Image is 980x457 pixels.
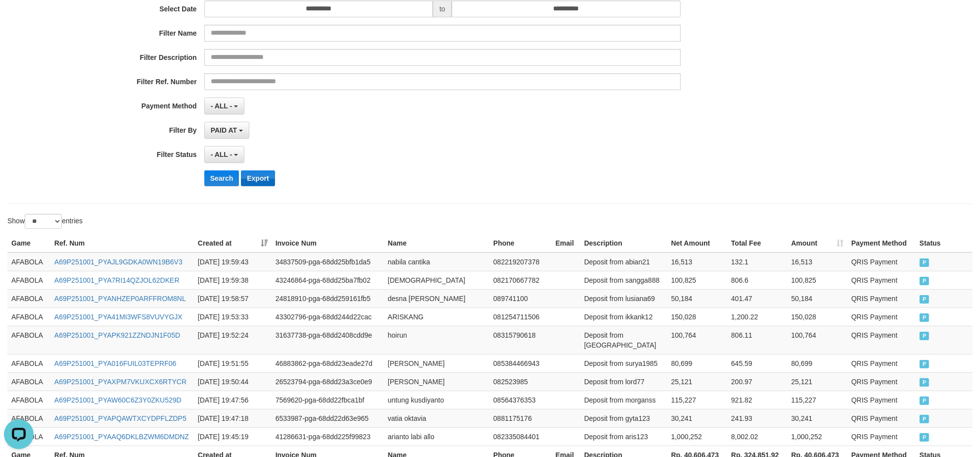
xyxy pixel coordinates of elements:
td: 50,184 [787,289,847,307]
td: 115,227 [667,391,727,409]
a: A69P251001_PYAPK921ZZNDJN1F05D [54,331,180,339]
a: A69P251001_PYA41MI3WFS8VUVYGJX [54,313,183,321]
td: hoirun [384,326,489,354]
td: Deposit from ikkank12 [580,307,667,326]
a: A69P251001_PYAAQ6DKLBZWM6DMDNZ [54,433,189,441]
span: PAID [920,397,930,405]
th: Name [384,234,489,253]
td: [DATE] 19:47:56 [194,391,272,409]
button: - ALL - [204,98,244,114]
a: A69P251001_PYA7RI14QZJOL62DKER [54,276,180,284]
button: Open LiveChat chat widget [4,4,34,34]
td: 082523985 [489,372,552,391]
td: AFABOLA [7,253,50,271]
span: PAID [920,277,930,285]
td: [DATE] 19:53:33 [194,307,272,326]
td: 082219207378 [489,253,552,271]
td: QRIS Payment [847,354,916,372]
th: Game [7,234,50,253]
td: 41286631-pga-68dd225f99823 [272,427,384,446]
td: AFABOLA [7,391,50,409]
span: - ALL - [211,102,233,110]
td: 8,002.02 [727,427,787,446]
span: PAID [920,313,930,322]
td: 241.93 [727,409,787,427]
td: Deposit from morganss [580,391,667,409]
td: 100,825 [667,271,727,289]
td: 806.6 [727,271,787,289]
td: 100,825 [787,271,847,289]
th: Created at: activate to sort column ascending [194,234,272,253]
td: AFABOLA [7,354,50,372]
td: QRIS Payment [847,289,916,307]
span: PAID [920,415,930,423]
td: QRIS Payment [847,372,916,391]
td: 132.1 [727,253,787,271]
td: 0881175176 [489,409,552,427]
td: QRIS Payment [847,326,916,354]
td: 1,000,252 [787,427,847,446]
td: QRIS Payment [847,307,916,326]
span: PAID [920,258,930,267]
td: 16,513 [787,253,847,271]
td: 25,121 [667,372,727,391]
button: Export [241,170,275,186]
td: arianto labi allo [384,427,489,446]
td: 921.82 [727,391,787,409]
td: 46883862-pga-68dd23eade27d [272,354,384,372]
td: 25,121 [787,372,847,391]
td: Deposit from lusiana69 [580,289,667,307]
td: AFABOLA [7,372,50,391]
span: PAID AT [211,126,237,134]
td: 08564376353 [489,391,552,409]
td: 100,764 [787,326,847,354]
td: QRIS Payment [847,253,916,271]
th: Description [580,234,667,253]
td: untung kusdiyanto [384,391,489,409]
td: [DATE] 19:45:19 [194,427,272,446]
td: [DATE] 19:47:18 [194,409,272,427]
td: Deposit from gyta123 [580,409,667,427]
td: Deposit from abian21 [580,253,667,271]
td: nabila cantika [384,253,489,271]
td: desna [PERSON_NAME] [384,289,489,307]
span: PAID [920,433,930,442]
td: AFABOLA [7,409,50,427]
td: QRIS Payment [847,391,916,409]
td: 1,200.22 [727,307,787,326]
th: Phone [489,234,552,253]
td: 26523794-pga-68dd23a3ce0e9 [272,372,384,391]
a: A69P251001_PYAXPM7VKUXCX6RTYCR [54,378,187,386]
td: 401.47 [727,289,787,307]
td: [DATE] 19:51:55 [194,354,272,372]
a: A69P251001_PYANHZEP0ARFFROM8NL [54,295,186,303]
span: PAID [920,332,930,340]
td: 150,028 [787,307,847,326]
th: Ref. Num [50,234,194,253]
td: 43302796-pga-68dd244d22cac [272,307,384,326]
th: Amount: activate to sort column ascending [787,234,847,253]
th: Invoice Num [272,234,384,253]
th: Status [916,234,973,253]
td: AFABOLA [7,271,50,289]
th: Net Amount [667,234,727,253]
td: [DATE] 19:50:44 [194,372,272,391]
td: 43246864-pga-68dd25ba7fb02 [272,271,384,289]
button: - ALL - [204,146,244,163]
td: [PERSON_NAME] [384,354,489,372]
td: AFABOLA [7,326,50,354]
td: 50,184 [667,289,727,307]
td: 16,513 [667,253,727,271]
a: A69P251001_PYA016FUIL03TEPRF06 [54,359,176,367]
button: PAID AT [204,122,249,139]
td: 1,000,252 [667,427,727,446]
td: [DATE] 19:52:24 [194,326,272,354]
span: PAID [920,378,930,387]
a: A69P251001_PYAW60C6Z3Y0ZKU529D [54,396,182,404]
td: Deposit from sangga888 [580,271,667,289]
td: AFABOLA [7,307,50,326]
td: 100,764 [667,326,727,354]
td: vatia oktavia [384,409,489,427]
span: - ALL - [211,151,233,158]
th: Email [552,234,580,253]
